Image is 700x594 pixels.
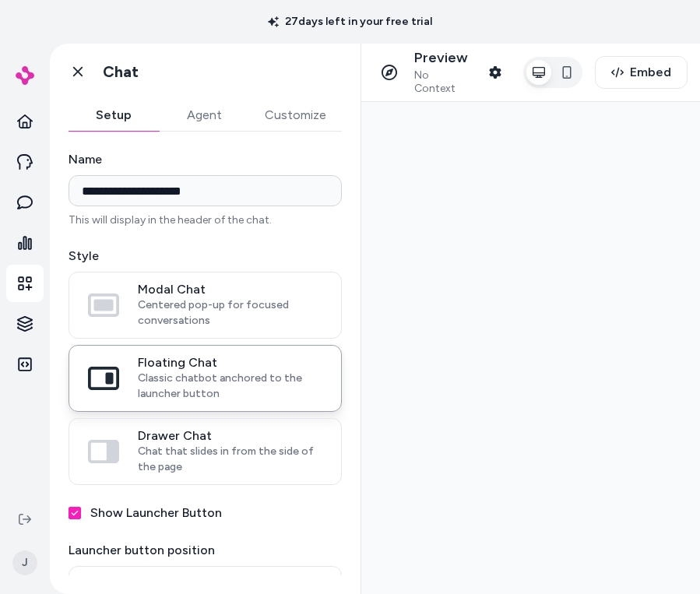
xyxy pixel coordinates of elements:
[249,100,342,131] button: Customize
[69,541,342,560] label: Launcher button position
[138,297,322,329] span: Centered pop-up for focused conversations
[259,14,441,30] p: 27 days left in your free trial
[69,150,342,169] label: Name
[630,63,671,82] span: Embed
[69,247,342,265] label: Style
[9,538,40,588] button: J
[414,69,470,96] span: No Context
[103,62,139,82] h1: Chat
[90,504,222,522] label: Show Launcher Button
[138,428,322,444] span: Drawer Chat
[12,550,37,575] span: J
[138,355,322,371] span: Floating Chat
[414,49,470,67] p: Preview
[138,444,322,475] span: Chat that slides in from the side of the page
[69,100,159,131] button: Setup
[69,213,342,228] p: This will display in the header of the chat.
[138,371,322,402] span: Classic chatbot anchored to the launcher button
[138,282,322,297] span: Modal Chat
[159,100,249,131] button: Agent
[16,66,34,85] img: alby Logo
[595,56,688,89] button: Embed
